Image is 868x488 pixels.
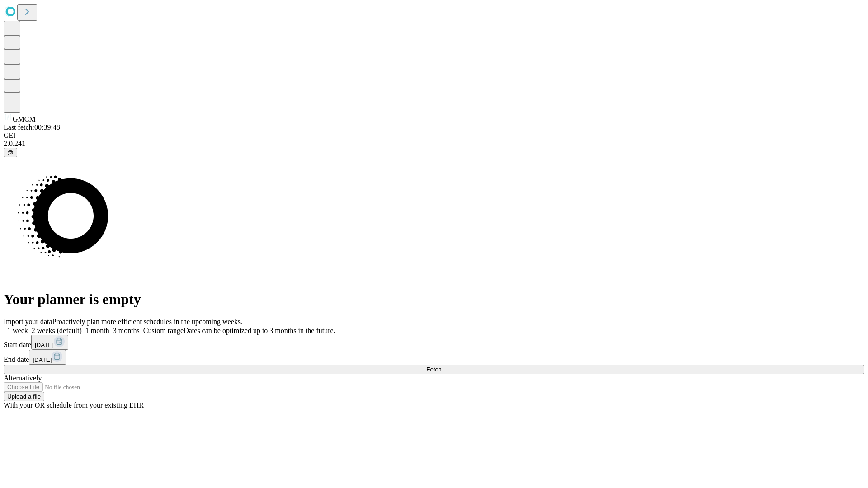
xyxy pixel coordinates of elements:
[4,374,42,382] span: Alternatively
[32,327,82,334] span: 2 weeks (default)
[4,318,52,325] span: Import your data
[7,327,28,334] span: 1 week
[7,149,14,156] span: @
[85,327,109,334] span: 1 month
[13,115,36,123] span: GMCM
[4,392,44,401] button: Upload a file
[4,131,864,140] div: GEI
[4,140,864,148] div: 2.0.241
[4,401,144,409] span: With your OR schedule from your existing EHR
[4,291,864,308] h1: Your planner is empty
[33,357,52,363] span: [DATE]
[4,365,864,374] button: Fetch
[31,335,68,350] button: [DATE]
[35,342,54,348] span: [DATE]
[52,318,242,325] span: Proactively plan more efficient schedules in the upcoming weeks.
[4,335,864,350] div: Start date
[4,350,864,365] div: End date
[29,350,66,365] button: [DATE]
[143,327,184,334] span: Custom range
[4,123,60,131] span: Last fetch: 00:39:48
[4,148,17,157] button: @
[426,366,441,373] span: Fetch
[113,327,140,334] span: 3 months
[184,327,335,334] span: Dates can be optimized up to 3 months in the future.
